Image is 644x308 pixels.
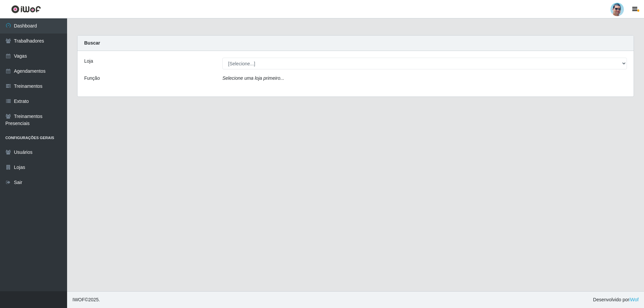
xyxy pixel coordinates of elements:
[84,75,100,82] label: Função
[629,297,639,302] a: iWof
[72,297,85,302] span: IWOF
[593,296,639,303] span: Desenvolvido por
[84,40,100,46] strong: Buscar
[84,58,93,65] label: Loja
[72,296,100,303] span: © 2025 .
[222,75,284,81] i: Selecione uma loja primeiro...
[11,5,41,13] img: CoreUI Logo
